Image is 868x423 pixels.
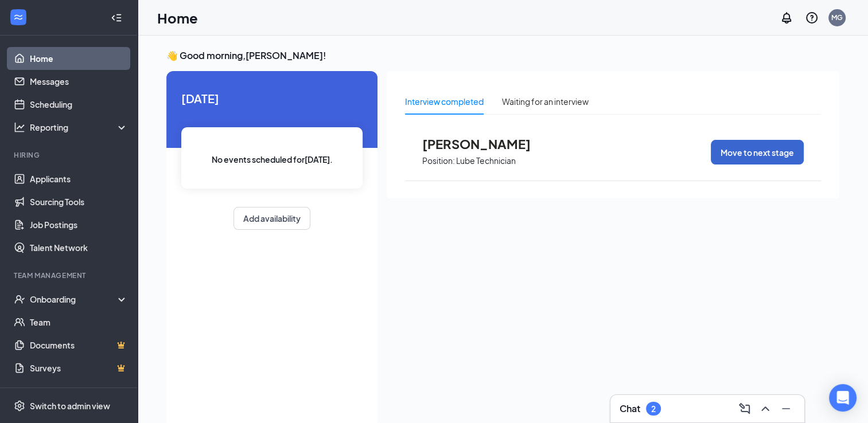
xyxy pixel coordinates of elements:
[30,122,129,133] div: Reporting
[30,236,128,259] a: Talent Network
[212,153,333,166] span: No events scheduled for [DATE] .
[456,155,516,166] p: Lube Technician
[30,293,118,305] div: Onboarding
[14,150,126,160] div: Hiring
[30,47,128,70] a: Home
[735,399,754,418] button: ComposeMessage
[181,89,363,107] span: [DATE]
[30,70,128,93] a: Messages
[756,399,774,418] button: ChevronUp
[30,93,128,116] a: Scheduling
[405,95,484,108] div: Interview completed
[157,8,198,28] h1: Home
[14,293,25,305] svg: UserCheck
[620,402,640,415] h3: Chat
[30,213,128,236] a: Job Postings
[30,167,128,190] a: Applicants
[166,49,839,62] h3: 👋 Good morning, [PERSON_NAME] !
[30,357,128,379] a: SurveysCrown
[777,399,795,418] button: Minimize
[30,190,128,213] a: Sourcing Tools
[779,402,793,416] svg: Minimize
[14,400,25,412] svg: Settings
[30,334,128,357] a: DocumentsCrown
[30,311,128,334] a: Team
[758,402,772,416] svg: ChevronUp
[111,12,122,23] svg: Collapse
[14,271,126,280] div: Team Management
[13,11,24,23] svg: WorkstreamLogo
[422,136,548,151] span: [PERSON_NAME]
[829,384,857,412] div: Open Intercom Messenger
[780,11,793,25] svg: Notifications
[14,122,25,133] svg: Analysis
[738,402,752,416] svg: ComposeMessage
[233,207,310,230] button: Add availability
[422,155,455,166] p: Position:
[502,95,589,108] div: Waiting for an interview
[30,400,110,412] div: Switch to admin view
[711,140,804,164] button: Move to next stage
[651,404,656,414] div: 2
[805,11,819,25] svg: QuestionInfo
[831,13,843,22] div: MG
